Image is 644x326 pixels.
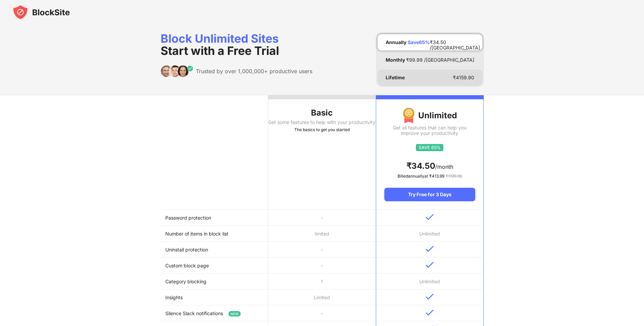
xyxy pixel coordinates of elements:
td: Category blocking [161,273,268,289]
td: Insights [161,289,268,305]
div: Get all features that can help you improve your productivity [384,125,475,136]
div: Block Unlimited Sites [161,33,312,57]
div: ₹ 34.50 /[GEOGRAPHIC_DATA] [430,40,480,45]
div: Try Free for 3 Days [384,188,475,201]
td: Silence Slack notifications [161,305,268,321]
td: Custom block page [161,258,268,273]
span: Start with a Free Trial [161,44,279,58]
td: - [268,305,376,321]
img: save65.svg [416,144,443,151]
div: Trusted by over 1,000,000+ productive users [196,68,312,75]
span: ₹ 1199.88 [445,174,462,179]
div: Monthly [386,57,405,63]
div: /month [384,161,475,171]
td: Password protection [161,210,268,226]
img: blocksite-icon-black.svg [12,4,70,20]
img: v-blue.svg [426,262,434,268]
div: Annually [386,40,406,45]
td: Number of items in block list [161,226,268,242]
td: Uninstall protection [161,242,268,258]
img: v-blue.svg [426,214,434,220]
td: Unlimited [376,273,483,289]
td: 1 [268,273,376,289]
div: The basics to get you started [268,126,376,133]
div: Billed annually at ₹ 413.99 [384,173,475,180]
td: - [268,242,376,258]
span: ₹ 34.50 [406,161,435,171]
span: NEW [228,311,241,317]
img: v-blue.svg [426,309,434,316]
div: ₹ 99.99 /[GEOGRAPHIC_DATA] [406,57,474,63]
td: - [268,210,376,226]
td: Limited [268,289,376,305]
img: img-premium-medal [403,107,415,124]
div: ₹ 4159.90 [453,75,474,80]
img: v-blue.svg [426,246,434,252]
div: Lifetime [386,75,405,80]
div: Save 65 % [408,40,430,45]
div: Unlimited [384,107,475,124]
div: Basic [268,107,376,118]
td: limited [268,226,376,242]
img: trusted-by.svg [161,65,194,77]
img: v-blue.svg [426,293,434,300]
td: Unlimited [376,226,483,242]
div: Get some features to help with your productivity [268,120,376,125]
td: - [268,258,376,273]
